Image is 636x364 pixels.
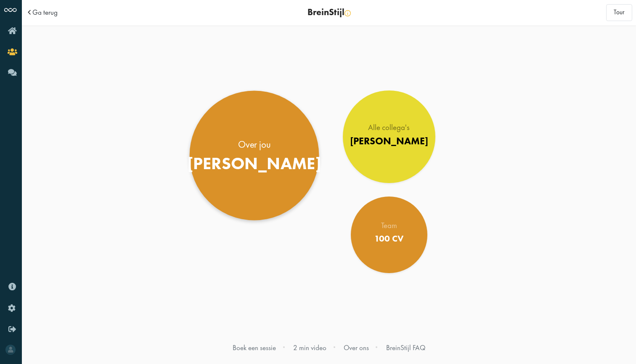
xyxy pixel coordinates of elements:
div: Over jou [187,137,321,151]
a: Over jou [PERSON_NAME] [190,90,319,220]
div: BreinStijl [178,8,480,17]
a: Over ons [344,343,369,352]
div: [PERSON_NAME] [187,153,321,173]
a: Boek een sessie [233,343,276,352]
div: [PERSON_NAME] [350,135,428,147]
a: 2 min video [293,343,326,352]
a: Team 100 CV [351,197,427,273]
img: info-yellow.svg [344,10,351,16]
span: Tour [614,8,625,16]
a: BreinStijl FAQ [386,343,425,352]
div: Team [374,222,403,230]
div: 100 CV [374,233,403,244]
a: Alle collega's [PERSON_NAME] [343,90,435,183]
button: Tour [606,4,632,21]
a: Ga terug [32,9,58,16]
div: Alle collega's [350,124,428,132]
